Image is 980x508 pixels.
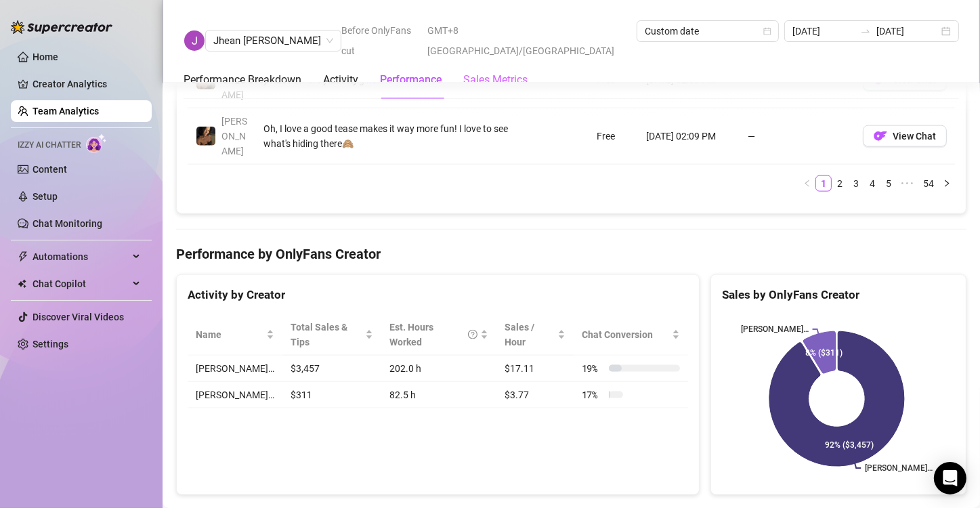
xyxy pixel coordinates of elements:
[740,108,855,165] td: —
[574,314,688,356] th: Chat Conversion
[463,72,528,88] div: Sales Metrics
[803,179,811,188] span: left
[943,179,951,188] span: right
[291,320,362,350] span: Total Sales & Tips
[582,387,603,402] span: 17 %
[897,175,918,192] li: Next 5 Pages
[188,356,282,382] td: [PERSON_NAME]…
[33,218,102,229] a: Chat Monitoring
[86,133,107,153] img: AI Chatter
[18,251,28,262] span: thunderbolt
[282,382,381,408] td: $311
[341,20,419,61] span: Before OnlyFans cut
[468,320,477,350] span: question-circle
[863,125,947,147] button: OFView Chat
[763,27,771,35] span: calendar
[221,116,247,156] span: [PERSON_NAME]
[897,175,918,192] span: •••
[323,72,358,88] div: Activity
[196,327,263,342] span: Name
[213,30,333,51] span: Jhean Dela Cerna
[381,382,496,408] td: 82.5 h
[381,356,496,382] td: 202.0 h
[33,51,58,62] a: Home
[740,324,808,334] text: [PERSON_NAME]…
[18,279,26,289] img: Chat Copilot
[33,246,129,268] span: Automations
[176,245,966,263] h4: Performance by OnlyFans Creator
[282,314,381,356] th: Total Sales & Tips
[18,139,81,152] span: Izzy AI Chatter
[389,320,477,350] div: Est. Hours Worked
[33,273,129,295] span: Chat Copilot
[496,356,573,382] td: $17.11
[832,176,847,191] a: 2
[196,127,215,146] img: Ainsley
[11,20,112,34] img: logo-BBDzfeDw.svg
[33,106,99,117] a: Team Analytics
[188,314,282,356] th: Name
[645,21,771,41] span: Custom date
[832,175,848,192] li: 2
[860,26,871,37] span: swap-right
[33,73,141,95] a: Creator Analytics
[893,131,936,142] span: View Chat
[188,382,282,408] td: [PERSON_NAME]…
[848,175,864,192] li: 3
[722,286,955,304] div: Sales by OnlyFans Creator
[863,134,947,145] a: OFView Chat
[876,24,939,39] input: End date
[792,24,855,39] input: Start date
[33,339,68,350] a: Settings
[582,361,603,376] span: 19 %
[799,175,815,192] li: Previous Page
[188,286,688,304] div: Activity by Creator
[865,463,933,473] text: [PERSON_NAME]…
[919,176,938,191] a: 54
[816,176,831,191] a: 1
[589,108,638,165] td: Free
[427,20,629,61] span: GMT+8 [GEOGRAPHIC_DATA]/[GEOGRAPHIC_DATA]
[263,121,526,151] div: Oh, I love a good tease makes it way more fun! I love to see what's hiding there🙈
[939,175,955,192] button: right
[380,72,442,88] div: Performance
[638,108,740,165] td: [DATE] 02:09 PM
[918,175,939,192] li: 54
[799,175,815,192] button: left
[860,26,871,37] span: to
[33,312,124,322] a: Discover Viral Videos
[33,191,58,202] a: Setup
[939,175,955,192] li: Next Page
[184,30,205,51] img: Jhean Dela Cerna
[849,176,864,191] a: 3
[282,356,381,382] td: $3,457
[582,327,669,342] span: Chat Conversion
[33,164,67,175] a: Content
[505,320,554,350] span: Sales / Hour
[184,72,301,88] div: Performance Breakdown
[496,382,573,408] td: $3.77
[880,175,897,192] li: 5
[815,175,832,192] li: 1
[874,129,887,143] img: OF
[934,462,966,494] div: Open Intercom Messenger
[865,176,880,191] a: 4
[881,176,896,191] a: 5
[496,314,573,356] th: Sales / Hour
[864,175,880,192] li: 4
